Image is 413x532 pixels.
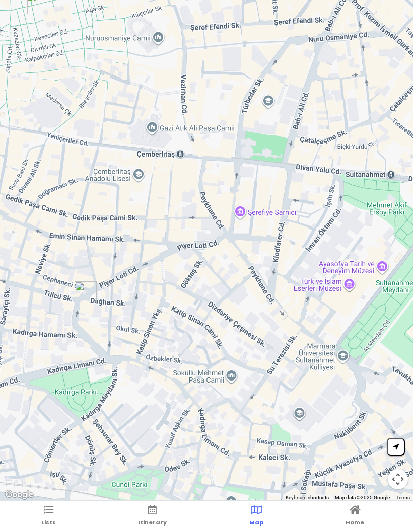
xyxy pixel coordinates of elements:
[346,501,364,532] a: Home
[138,518,167,526] span: Itinerary
[286,494,329,501] button: Keyboard shortcuts
[3,488,36,501] img: Google
[41,501,56,532] a: Lists
[138,501,167,532] a: Itinerary
[335,495,390,500] span: Map data ©2025 Google
[249,501,263,532] a: Map
[71,277,101,308] div: Grand Yavuz Hotel
[346,518,364,526] span: Home
[41,518,56,526] span: Lists
[3,488,36,501] a: Open this area in Google Maps (opens a new window)
[396,495,410,500] a: Terms
[388,469,408,489] button: Map camera controls
[249,518,263,526] span: Map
